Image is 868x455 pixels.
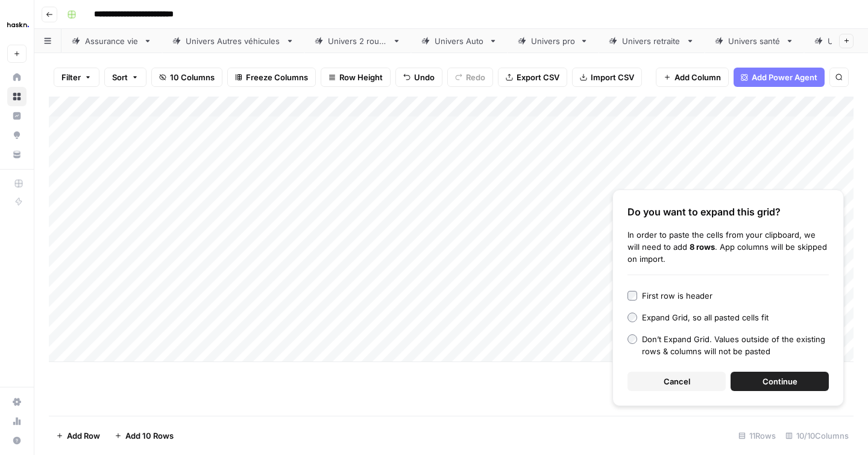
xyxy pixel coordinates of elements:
a: Univers 2 roues [304,29,411,53]
div: Assurance vie [85,35,139,47]
div: 10/10 Columns [781,426,854,445]
span: Add Column [675,71,721,83]
div: 11 Rows [734,426,781,445]
button: Add Power Agent [734,68,825,87]
button: Continue [731,372,829,391]
a: Insights [7,106,27,126]
input: Expand Grid, so all pasted cells fit [627,313,637,322]
button: Export CSV [498,68,567,87]
div: Univers santé [728,35,781,47]
button: Help + Support [7,431,27,450]
span: Sort [112,71,128,83]
span: Add Power Agent [752,71,817,83]
div: Do you want to expand this grid? [627,205,829,219]
span: Import CSV [591,71,634,83]
span: Redo [466,71,485,83]
a: Univers Auto [411,29,508,53]
a: Usage [7,412,27,431]
button: Import CSV [572,68,642,87]
a: Assurance vie [61,29,162,53]
div: Univers Autres véhicules [186,35,281,47]
a: Univers santé [705,29,804,53]
div: Expand Grid, so all pasted cells fit [642,311,769,323]
span: 10 Columns [170,71,215,83]
input: Don’t Expand Grid. Values outside of the existing rows & columns will not be pasted [627,334,637,344]
div: Univers pro [531,35,575,47]
span: Filter [61,71,81,83]
button: Add 10 Rows [107,426,181,445]
div: Don’t Expand Grid. Values outside of the existing rows & columns will not be pasted [642,333,829,357]
a: Opportunities [7,126,27,145]
a: Univers Autres véhicules [162,29,304,53]
button: Filter [54,68,99,87]
a: Univers pro [508,29,599,53]
button: Undo [395,68,442,87]
button: Row Height [321,68,391,87]
div: Univers Auto [435,35,484,47]
button: Add Column [656,68,729,87]
button: Freeze Columns [227,68,316,87]
a: Settings [7,392,27,412]
span: Cancel [664,375,690,387]
div: First row is header [642,290,712,302]
a: Your Data [7,145,27,164]
button: Redo [447,68,493,87]
b: 8 rows [690,242,715,252]
button: Workspace: Haskn [7,10,27,40]
a: Browse [7,87,27,106]
button: Cancel [627,372,726,391]
button: Add Row [49,426,107,445]
button: Sort [104,68,146,87]
span: Row Height [339,71,383,83]
div: In order to paste the cells from your clipboard, we will need to add . App columns will be skippe... [627,229,829,265]
a: Univers retraite [599,29,705,53]
input: First row is header [627,291,637,301]
span: Add Row [67,430,100,442]
span: Freeze Columns [246,71,308,83]
span: Add 10 Rows [125,430,174,442]
span: Export CSV [517,71,559,83]
button: 10 Columns [151,68,222,87]
div: Univers 2 roues [328,35,388,47]
img: Haskn Logo [7,14,29,36]
span: Continue [763,375,797,387]
span: Undo [414,71,435,83]
a: Home [7,68,27,87]
div: Univers retraite [622,35,681,47]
